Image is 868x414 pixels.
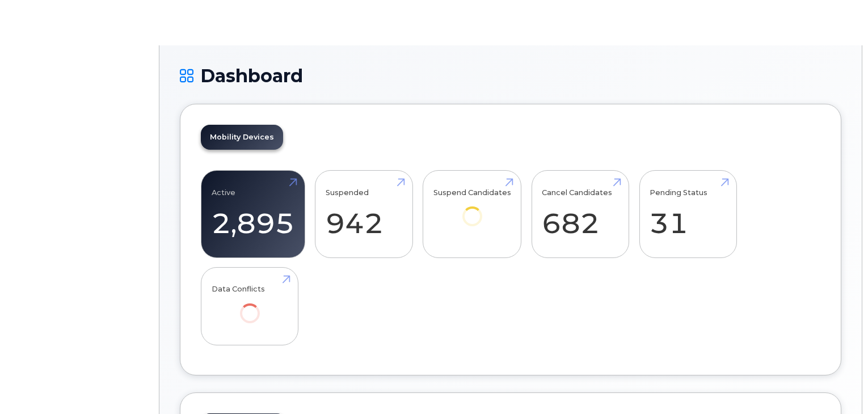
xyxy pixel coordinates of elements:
a: Cancel Candidates 682 [542,177,618,252]
a: Suspend Candidates [433,177,511,242]
h1: Dashboard [180,66,841,86]
a: Active 2,895 [212,177,294,252]
a: Mobility Devices [201,125,283,150]
a: Suspended 942 [326,177,402,252]
a: Pending Status 31 [650,177,726,252]
a: Data Conflicts [212,273,288,339]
